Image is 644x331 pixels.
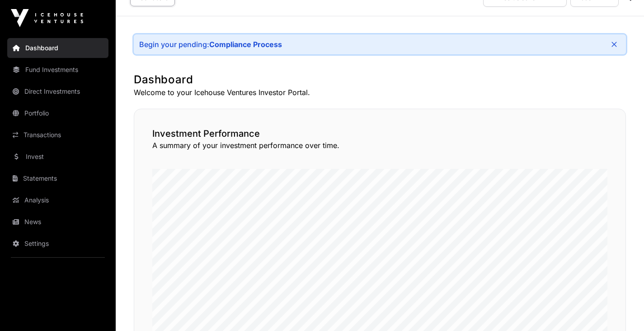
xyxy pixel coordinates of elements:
img: Icehouse Ventures Logo [11,9,83,27]
a: Analysis [7,190,108,210]
p: Welcome to your Icehouse Ventures Investor Portal. [134,87,626,98]
div: Begin your pending: [139,40,282,49]
h1: Dashboard [134,72,626,87]
button: Close [608,38,620,51]
a: Direct Investments [7,82,108,101]
a: Portfolio [7,103,108,123]
a: Fund Investments [7,60,108,80]
a: Settings [7,234,108,254]
p: A summary of your investment performance over time. [152,140,607,151]
a: Invest [7,147,108,167]
iframe: Chat Widget [599,288,644,331]
a: Statements [7,168,108,188]
a: Dashboard [7,38,108,58]
a: Transactions [7,125,108,145]
a: News [7,212,108,232]
a: Compliance Process [209,40,282,49]
h2: Investment Performance [152,127,607,140]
